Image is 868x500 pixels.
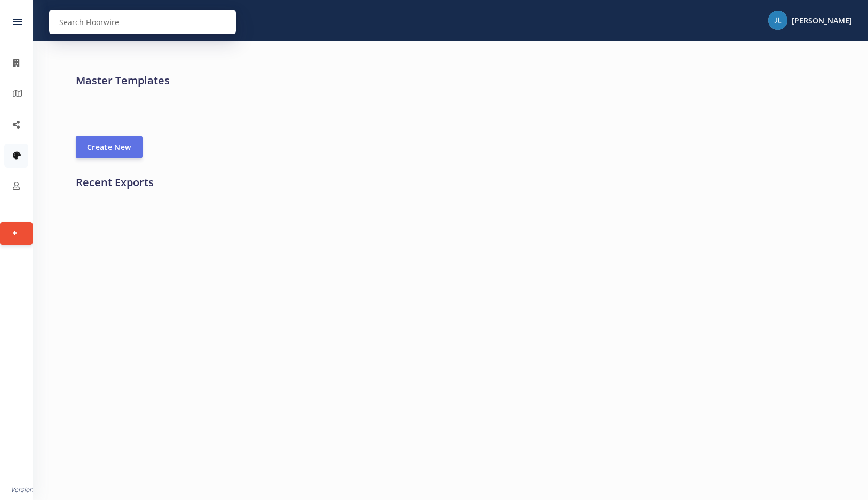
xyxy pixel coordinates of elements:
div: Version 1.0.3 [11,485,48,495]
img: Profile [768,11,787,30]
button: Create New [76,136,143,158]
span: [PERSON_NAME] [792,15,852,26]
input: Search Floorwire [49,10,235,34]
h2: Recent Exports [76,174,825,191]
h2: Master Templates [76,73,825,89]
